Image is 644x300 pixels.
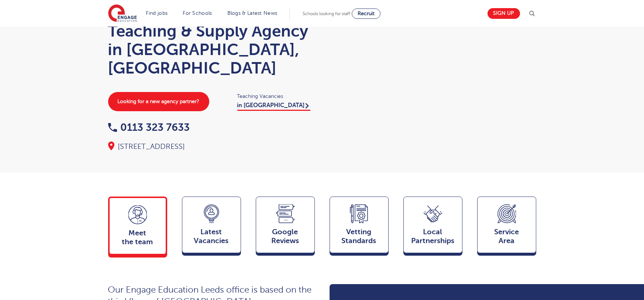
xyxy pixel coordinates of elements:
span: Meet the team [113,229,162,246]
a: GoogleReviews [256,197,315,256]
a: For Schools [183,10,212,16]
span: Vetting Standards [334,228,385,245]
a: Find jobs [146,10,168,16]
span: Latest Vacancies [186,228,237,245]
span: Service Area [481,228,532,245]
span: Google Reviews [260,228,311,245]
a: Meetthe team [108,197,167,258]
img: Engage Education [108,4,137,23]
a: Looking for a new agency partner? [108,92,209,111]
span: Local Partnerships [407,228,458,245]
span: Recruit [358,11,375,16]
div: [STREET_ADDRESS] [108,142,315,152]
h1: Teaching & Supply Agency in [GEOGRAPHIC_DATA], [GEOGRAPHIC_DATA] [108,22,315,77]
a: 0113 323 7633 [108,122,190,133]
a: ServiceArea [477,197,536,256]
a: LatestVacancies [182,197,241,256]
a: Recruit [352,8,380,19]
span: Teaching Vacancies [237,92,315,100]
a: Local Partnerships [403,197,462,256]
a: in [GEOGRAPHIC_DATA] [237,102,310,111]
a: VettingStandards [330,197,389,256]
a: Sign up [488,8,520,19]
span: Schools looking for staff [303,11,350,16]
a: Blogs & Latest News [227,10,278,16]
